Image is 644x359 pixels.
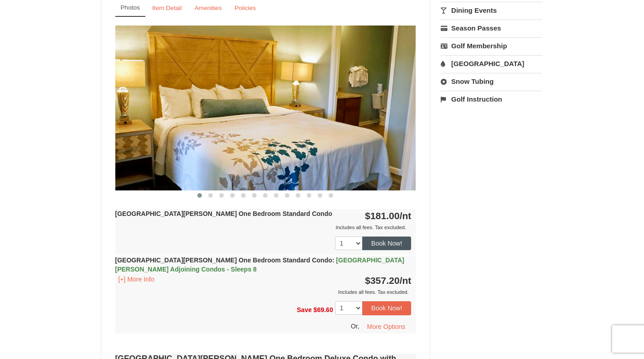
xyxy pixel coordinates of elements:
[362,236,412,250] button: Book Now!
[115,210,332,217] strong: [GEOGRAPHIC_DATA][PERSON_NAME] One Bedroom Standard Condo
[441,73,542,90] a: Snow Tubing
[361,320,411,333] button: More Options
[195,5,222,11] small: Amenities
[115,223,412,232] div: Includes all fees. Tax excluded.
[121,4,140,11] small: Photos
[234,5,256,11] small: Policies
[115,256,404,273] strong: [GEOGRAPHIC_DATA][PERSON_NAME] One Bedroom Standard Condo
[362,301,412,315] button: Book Now!
[332,256,335,264] span: :
[115,26,416,190] img: 18876286-121-55434444.jpg
[441,55,542,72] a: [GEOGRAPHIC_DATA]
[152,5,182,11] small: Item Detail
[115,274,158,284] button: [+] More Info
[441,2,542,19] a: Dining Events
[297,306,312,313] span: Save
[400,210,412,221] span: /nt
[400,275,412,286] span: /nt
[441,20,542,36] a: Season Passes
[115,287,412,297] div: Includes all fees. Tax excluded.
[365,210,412,221] strong: $181.00
[441,91,542,108] a: Golf Instruction
[314,306,333,313] span: $69.60
[365,275,400,286] span: $357.20
[351,322,360,329] span: Or,
[441,37,542,54] a: Golf Membership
